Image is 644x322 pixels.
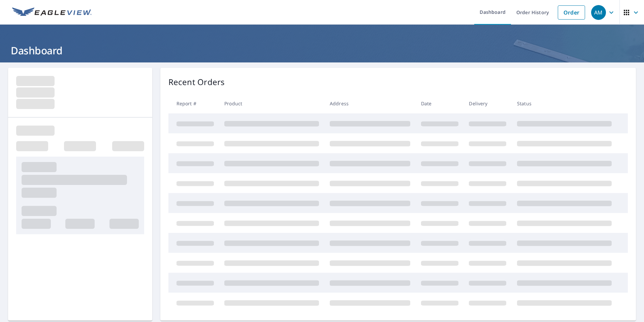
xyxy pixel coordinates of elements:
a: Order [558,5,585,20]
img: EV Logo [12,7,92,18]
th: Status [512,93,617,113]
th: Delivery [463,93,512,113]
th: Address [324,93,416,113]
div: AM [591,5,606,20]
th: Product [219,93,324,113]
th: Report # [168,93,219,113]
p: Recent Orders [168,76,225,88]
th: Date [416,93,464,113]
h1: Dashboard [8,44,636,57]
